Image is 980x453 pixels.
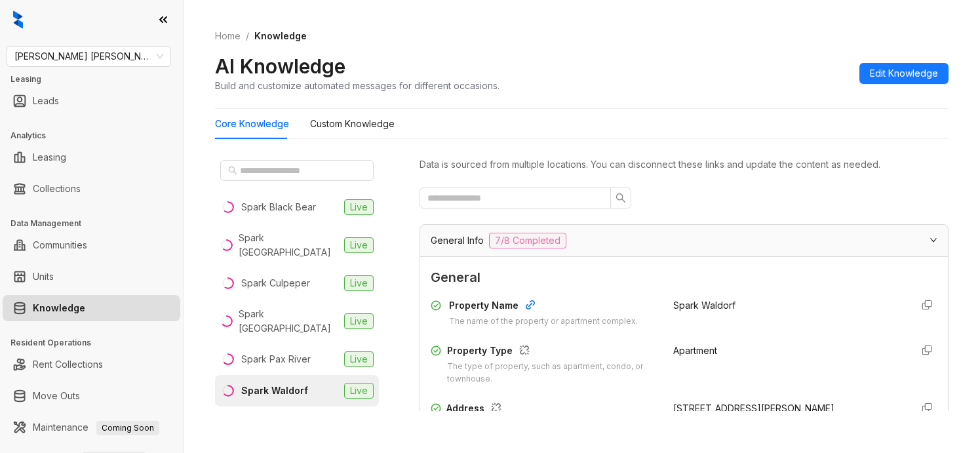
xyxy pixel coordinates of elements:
img: logo [13,10,23,29]
a: Collections [33,176,81,202]
button: Edit Knowledge [859,63,949,84]
a: Move Outs [33,383,80,409]
li: Move Outs [3,383,180,409]
div: Build and customize automated messages for different occasions. [215,79,500,92]
li: Units [3,264,180,290]
a: Communities [33,232,87,258]
div: Spark Waldorf [241,384,308,398]
h3: Resident Operations [10,337,183,349]
span: Gates Hudson [14,47,163,66]
div: Spark [GEOGRAPHIC_DATA] [239,231,339,260]
span: search [228,166,237,175]
span: General [431,267,937,288]
div: Address [446,401,657,418]
span: Live [344,313,374,329]
li: Maintenance [3,414,180,441]
a: Leasing [33,144,66,170]
h3: Analytics [10,130,183,142]
div: [STREET_ADDRESS][PERSON_NAME] [673,401,900,416]
h2: AI Knowledge [215,54,345,79]
div: Property Name [449,298,638,315]
div: Custom Knowledge [310,117,395,131]
span: search [616,193,626,203]
h3: Data Management [10,218,183,229]
span: 7/8 Completed [489,233,566,248]
a: Knowledge [33,295,85,321]
li: Collections [3,176,180,202]
span: expanded [930,236,937,244]
span: Knowledge [254,30,307,41]
div: Spark [GEOGRAPHIC_DATA] [239,307,339,336]
span: Edit Knowledge [870,66,938,81]
span: Live [344,383,374,399]
a: Rent Collections [33,351,103,378]
a: Leads [33,88,59,114]
span: Live [344,237,374,253]
div: Core Knowledge [215,117,289,131]
span: Spark Waldorf [673,300,735,311]
span: Coming Soon [96,421,159,435]
span: Live [344,351,374,367]
li: Leads [3,88,180,114]
li: Leasing [3,144,180,170]
div: The type of property, such as apartment, condo, or townhouse. [447,361,657,385]
span: General Info [431,233,484,248]
div: Spark Black Bear [241,200,316,214]
li: Rent Collections [3,351,180,378]
div: The name of the property or apartment complex. [449,315,638,328]
div: Spark Culpeper [241,276,310,290]
div: General Info7/8 Completed [420,225,948,256]
div: Data is sourced from multiple locations. You can disconnect these links and update the content as... [420,157,949,172]
span: Apartment [673,345,717,356]
li: / [246,29,249,43]
span: Live [344,275,374,291]
li: Knowledge [3,295,180,321]
a: Home [212,29,243,43]
li: Communities [3,232,180,258]
a: Units [33,264,54,290]
div: Property Type [447,344,657,361]
span: Live [344,199,374,215]
div: Spark Pax River [241,352,311,366]
h3: Leasing [10,73,183,85]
